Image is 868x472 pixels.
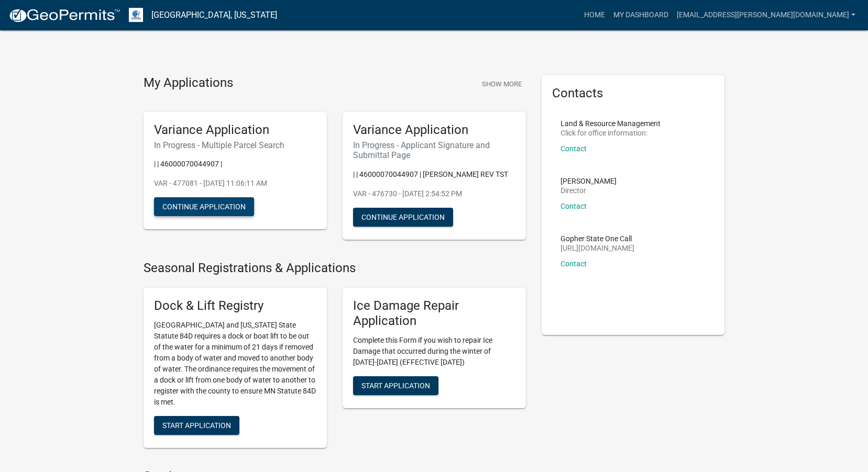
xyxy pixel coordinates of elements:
[353,208,453,227] button: Continue Application
[154,416,239,435] button: Start Application
[353,188,515,199] p: VAR - 476730 - [DATE] 2:54:52 PM
[561,177,617,185] p: [PERSON_NAME]
[154,122,316,138] h5: Variance Application
[353,376,438,395] button: Start Application
[561,144,587,153] a: Contact
[561,202,587,210] a: Contact
[673,5,860,25] a: [EMAIL_ADDRESS][PERSON_NAME][DOMAIN_NAME]
[154,298,316,313] h5: Dock & Lift Registry
[361,381,430,390] span: Start Application
[561,187,617,194] p: Director
[151,6,277,24] a: [GEOGRAPHIC_DATA], [US_STATE]
[154,197,254,216] button: Continue Application
[162,421,231,430] span: Start Application
[129,8,143,22] img: Otter Tail County, Minnesota
[580,5,609,25] a: Home
[353,298,515,329] h5: Ice Damage Repair Application
[154,178,316,189] p: VAR - 477081 - [DATE] 11:06:11 AM
[353,122,515,138] h5: Variance Application
[154,159,316,170] p: | | 46000070044907 |
[561,244,634,252] p: [URL][DOMAIN_NAME]
[154,320,316,408] p: [GEOGRAPHIC_DATA] and [US_STATE] State Statute 84D requires a dock or boat lift to be out of the ...
[353,140,515,160] h6: In Progress - Applicant Signature and Submittal Page
[561,260,587,268] a: Contact
[561,120,661,127] p: Land & Resource Management
[353,335,515,368] p: Complete this Form if you wish to repair Ice Damage that occurred during the winter of [DATE]-[DA...
[353,169,515,180] p: | | 46000070044907 | [PERSON_NAME] REV TST
[144,75,233,91] h4: My Applications
[561,129,661,137] p: Click for office information:
[561,235,634,242] p: Gopher State One Call
[478,75,526,93] button: Show More
[154,140,316,150] h6: In Progress - Multiple Parcel Search
[552,86,715,101] h5: Contacts
[609,5,673,25] a: My Dashboard
[144,261,526,276] h4: Seasonal Registrations & Applications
